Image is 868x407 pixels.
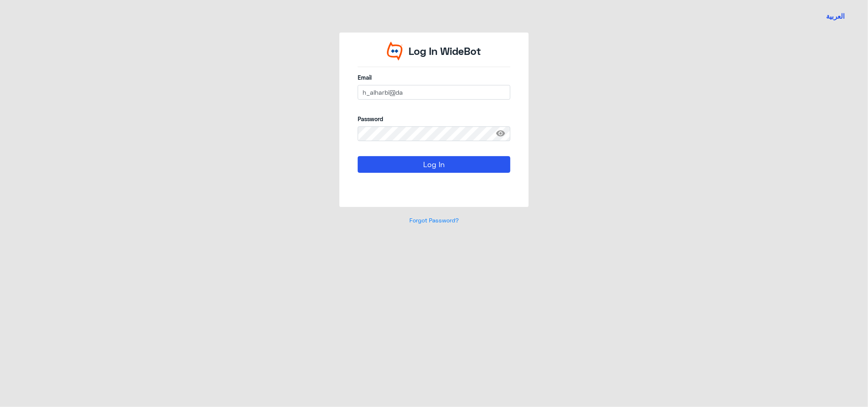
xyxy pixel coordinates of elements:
input: Enter your email here... [358,85,510,100]
button: العربية [826,11,845,22]
label: Password [358,115,510,123]
label: Email [358,73,510,82]
img: Widebot Logo [387,41,402,61]
span: visibility [496,126,510,141]
a: Forgot Password? [409,217,459,224]
p: Log In WideBot [409,44,481,59]
button: Log In [358,156,510,172]
a: Switch language [821,6,850,26]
